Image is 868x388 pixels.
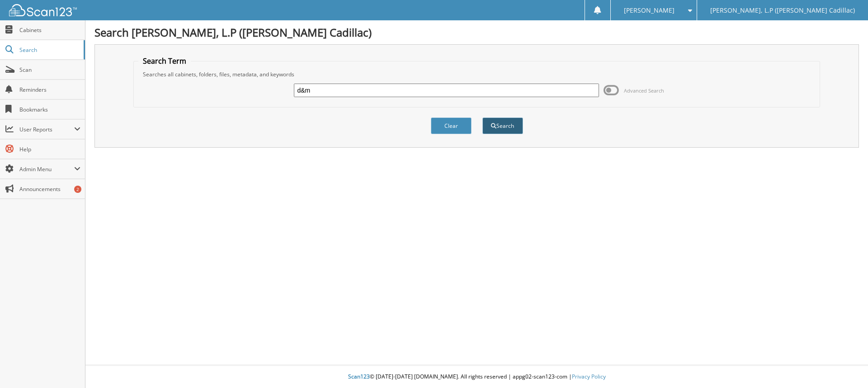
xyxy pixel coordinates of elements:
div: © [DATE]-[DATE] [DOMAIN_NAME]. All rights reserved | appg02-scan123-com | [85,366,868,388]
span: Cabinets [19,26,80,34]
span: Admin Menu [19,165,74,173]
button: Clear [431,117,472,134]
span: Advanced Search [624,87,664,94]
span: Scan [19,66,80,74]
div: Searches all cabinets, folders, files, metadata, and keywords [138,70,816,78]
a: Privacy Policy [572,373,606,380]
span: [PERSON_NAME] [624,8,675,13]
h1: Search [PERSON_NAME], L.P ([PERSON_NAME] Cadillac) [94,25,859,40]
span: Announcements [19,185,80,193]
img: scan123-logo-white.svg [9,4,77,16]
div: 2 [74,186,81,193]
span: [PERSON_NAME], L.P ([PERSON_NAME] Cadillac) [710,8,855,13]
span: Search [19,46,79,54]
span: Reminders [19,86,80,93]
button: Search [482,117,523,134]
span: Help [19,145,80,153]
legend: Search Term [138,56,191,66]
span: Bookmarks [19,106,80,113]
span: User Reports [19,126,74,133]
span: Scan123 [348,373,370,380]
